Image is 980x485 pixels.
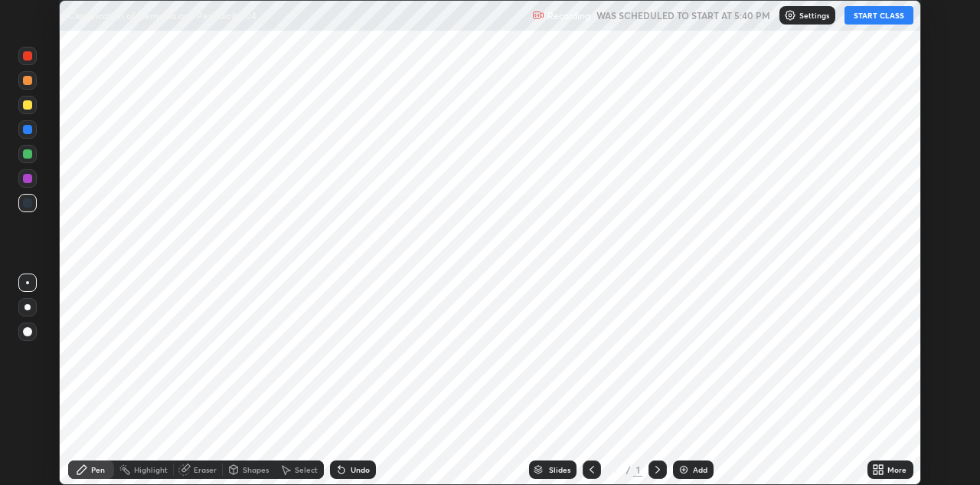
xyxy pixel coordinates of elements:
p: Recording [547,10,590,21]
img: recording.375f2c34.svg [532,9,544,21]
div: More [887,466,906,474]
button: START CLASS [844,6,913,25]
img: add-slide-button [678,464,690,476]
div: 1 [633,463,642,477]
div: Slides [549,466,570,474]
div: Add [693,466,707,474]
div: Undo [351,466,370,474]
div: 1 [607,465,622,474]
div: / [626,465,630,474]
p: Settings [799,11,829,19]
div: Pen [91,466,105,474]
div: Shapes [243,466,269,474]
p: Classification of Elements and Periodicity-04 [68,9,256,21]
img: class-settings-icons [784,9,796,21]
h5: WAS SCHEDULED TO START AT 5:40 PM [596,8,770,22]
div: Highlight [134,466,168,474]
div: Eraser [194,466,217,474]
div: Select [295,466,318,474]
